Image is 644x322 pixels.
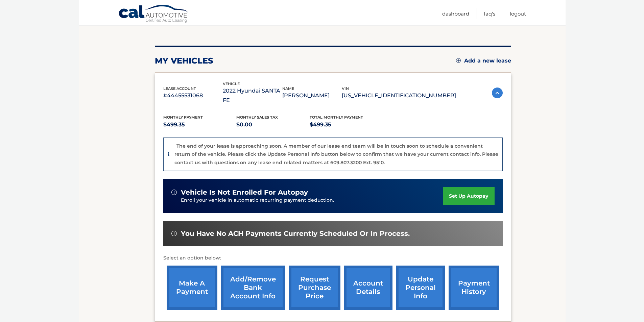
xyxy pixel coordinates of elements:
[456,57,511,64] a: Add a new lease
[174,143,498,166] p: The end of your lease is approaching soon. A member of our lease end team will be in touch soon t...
[163,120,237,129] p: $499.35
[342,91,456,100] p: [US_VEHICLE_IDENTIFICATION_NUMBER]
[443,187,494,205] a: set up autopay
[342,86,349,91] span: vin
[289,266,340,310] a: request purchase price
[181,229,410,238] span: You have no ACH payments currently scheduled or in process.
[221,266,285,310] a: Add/Remove bank account info
[310,120,383,129] p: $499.35
[449,266,499,310] a: payment history
[282,86,294,91] span: name
[510,8,526,19] a: Logout
[163,91,223,100] p: #44455531068
[236,120,310,129] p: $0.00
[163,115,203,120] span: Monthly Payment
[167,266,217,310] a: make a payment
[484,8,495,19] a: FAQ's
[396,266,445,310] a: update personal info
[236,115,278,120] span: Monthly sales Tax
[223,86,282,105] p: 2022 Hyundai SANTA FE
[163,254,503,262] p: Select an option below:
[118,4,189,24] a: Cal Automotive
[181,188,308,197] span: vehicle is not enrolled for autopay
[442,8,469,19] a: Dashboard
[155,56,213,66] h2: my vehicles
[163,86,196,91] span: lease account
[171,190,177,195] img: alert-white.svg
[492,88,503,98] img: accordion-active.svg
[223,81,240,86] span: vehicle
[171,231,177,236] img: alert-white.svg
[282,91,342,100] p: [PERSON_NAME]
[344,266,392,310] a: account details
[456,58,461,63] img: add.svg
[310,115,363,120] span: Total Monthly Payment
[181,197,443,204] p: Enroll your vehicle in automatic recurring payment deduction.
